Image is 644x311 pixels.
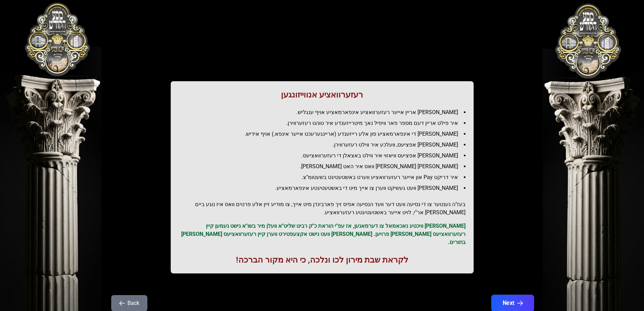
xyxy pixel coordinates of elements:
[184,141,466,149] li: [PERSON_NAME] אפציעס, וועלכע איר ווילט רעזערווירן.
[184,184,466,192] li: [PERSON_NAME] וועט געשיקט ווערן צו אייך מיט די באשטעטיגטע אינפארמאציע.
[184,130,466,138] li: [PERSON_NAME] די אינפארמאציע פון אלע רייזענדע (אריינגערעכט אייער אינפא.) אויף אידיש.
[179,89,466,100] h1: רעזערוואציע אנווייזונגען
[184,162,466,171] li: [PERSON_NAME] [PERSON_NAME] וואס איר האט [PERSON_NAME].
[184,173,466,181] li: איר דריקט Pay און אייער רעזערוואציע ווערט באשטעטיגט בשעטומ"צ.
[179,222,466,246] p: [PERSON_NAME] וויכטיג נאכאמאל צו דערמאנען, אז עפ"י הוראת כ"ק רבינו שליט"א וועלן מיר בשו"א נישט נע...
[179,200,466,217] h2: בעז"ה נענטער צו די נסיעה וועט דער וועד הנסיעה אפיס זיך פארבינדן מיט אייך, צו מודיע זיין אלע פרטים...
[179,254,466,265] h1: לקראת שבת מירון לכו ונלכה, כי היא מקור הברכה!
[184,119,466,127] li: איר פילט אריין דעם מספר פאר וויפיל נאך מיטרייזענדע איר טוהט רעזערווירן.
[184,108,466,116] li: [PERSON_NAME] אריין אייער רעזערוואציע אינפארמאציע אויף ענגליש.
[184,152,466,160] li: [PERSON_NAME] אפציעס וויאזוי איר ווילט באצאלן די רעזערוואציעס.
